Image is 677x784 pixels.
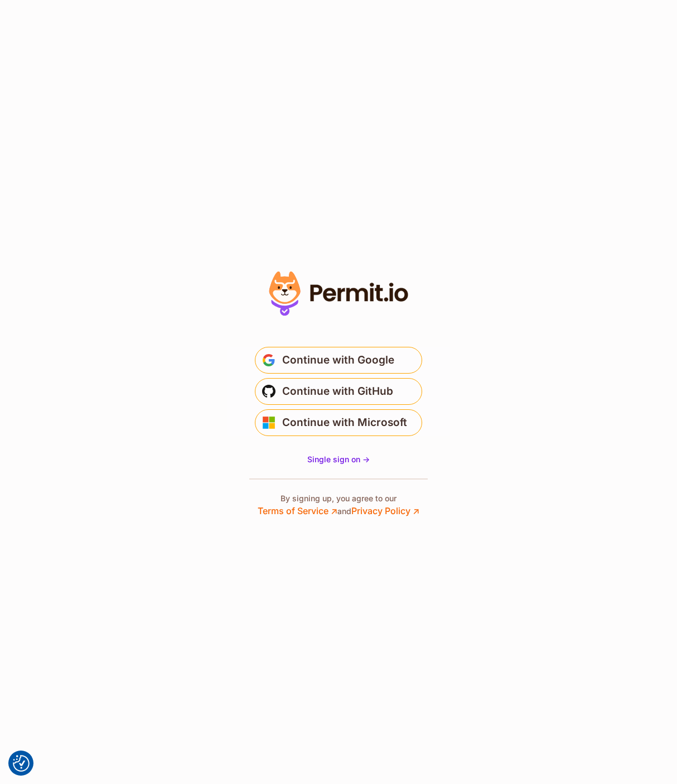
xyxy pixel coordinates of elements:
img: Revisit consent button [13,755,30,772]
button: Continue with Microsoft [255,409,422,436]
a: Privacy Policy ↗ [351,505,419,516]
span: Continue with Microsoft [282,414,407,432]
a: Single sign on -> [307,454,370,465]
span: Continue with GitHub [282,383,393,400]
span: Continue with Google [282,351,394,369]
a: Terms of Service ↗ [258,505,337,516]
span: Single sign on -> [307,454,370,464]
button: Continue with GitHub [255,378,422,405]
button: Consent Preferences [13,755,30,772]
p: By signing up, you agree to our and [258,493,419,517]
button: Continue with Google [255,347,422,374]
